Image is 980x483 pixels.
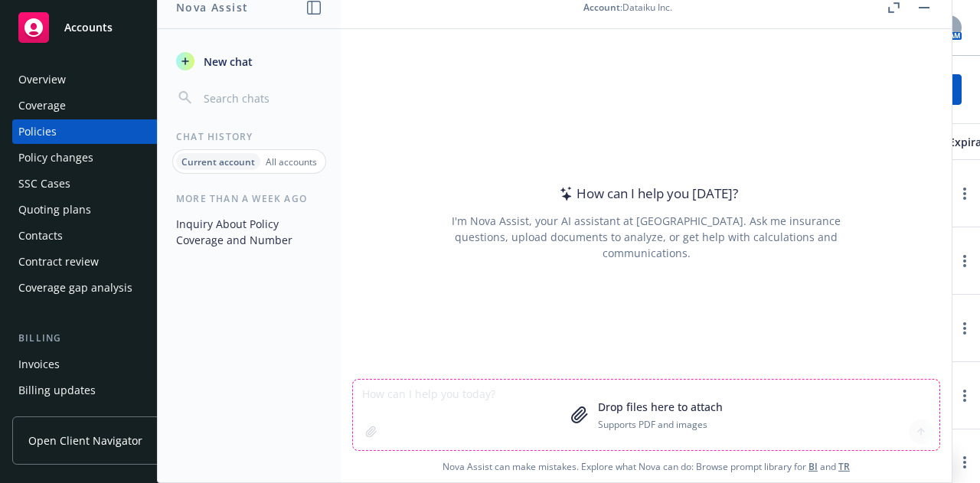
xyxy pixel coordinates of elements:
[201,87,322,109] input: Search chats
[955,184,974,203] a: more
[12,119,202,144] a: Policies
[266,155,317,168] p: All accounts
[12,67,202,92] a: Overview
[431,213,861,261] div: I'm Nova Assist, your AI assistant at [GEOGRAPHIC_DATA]. Ask me insurance questions, upload docum...
[18,378,96,403] div: Billing updates
[18,119,57,144] div: Policies
[12,352,202,377] a: Invoices
[955,252,974,270] a: more
[12,93,202,118] a: Coverage
[12,145,202,170] a: Policy changes
[12,276,202,300] a: Coverage gap analysis
[64,21,113,34] span: Accounts
[12,331,202,346] div: Billing
[18,224,63,248] div: Contacts
[18,197,91,222] div: Quoting plans
[18,145,93,170] div: Policy changes
[18,171,70,196] div: SSC Cases
[12,197,202,222] a: Quoting plans
[12,224,202,248] a: Contacts
[598,399,723,415] p: Drop files here to attach
[12,6,202,49] a: Accounts
[598,418,723,431] p: Supports PDF and images
[181,155,255,168] p: Current account
[170,211,328,253] button: Inquiry About Policy Coverage and Number
[347,451,946,482] span: Nova Assist can make mistakes. Explore what Nova can do: Browse prompt library for and
[158,192,341,205] div: More than a week ago
[18,93,66,118] div: Coverage
[18,67,66,92] div: Overview
[583,1,620,14] span: Account
[201,54,253,70] span: New chat
[18,276,132,300] div: Coverage gap analysis
[955,387,974,405] a: more
[838,460,850,473] a: TR
[955,319,974,338] a: more
[955,453,974,472] a: more
[583,1,672,14] div: : Dataiku Inc.
[808,460,818,473] a: BI
[12,378,202,403] a: Billing updates
[12,171,202,196] a: SSC Cases
[555,184,738,204] div: How can I help you [DATE]?
[12,250,202,274] a: Contract review
[28,432,142,449] span: Open Client Navigator
[18,250,99,274] div: Contract review
[18,352,60,377] div: Invoices
[158,130,341,143] div: Chat History
[170,47,328,75] button: New chat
